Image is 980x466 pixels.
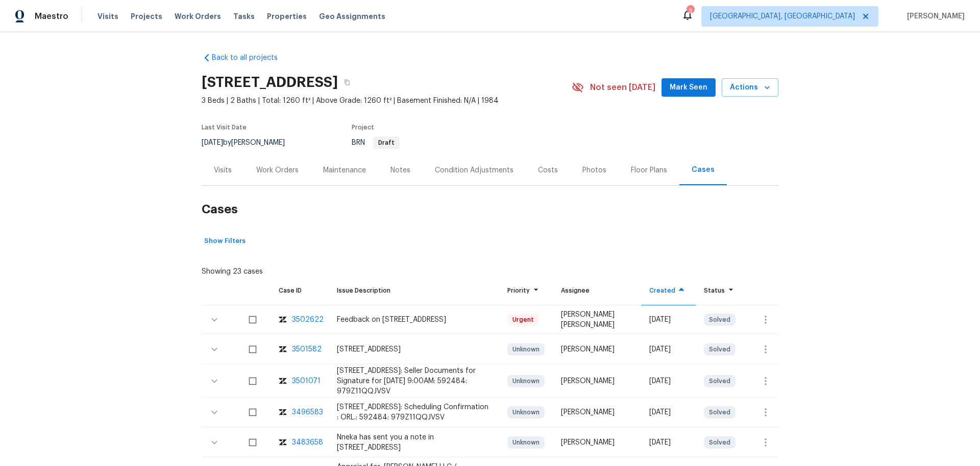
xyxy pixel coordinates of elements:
[279,376,321,386] a: zendesk-icon3501071
[435,165,513,175] div: Condition Adjustments
[649,344,688,354] div: [DATE]
[670,81,707,94] span: Mark Seen
[338,73,356,92] button: Copy Address
[97,11,118,21] span: Visits
[692,165,715,175] div: Cases
[279,437,321,448] a: zendesk-icon3483658
[705,437,734,448] span: Solved
[337,315,491,325] div: Feedback on [STREET_ADDRESS]
[279,376,287,386] img: zendesk-icon
[903,11,965,21] span: [PERSON_NAME]
[649,437,688,448] div: [DATE]
[352,139,400,146] span: BRN
[292,315,324,325] div: 3502622
[202,233,248,249] button: Show Filters
[323,165,366,175] div: Maintenance
[292,437,323,448] div: 3483658
[561,407,633,417] div: [PERSON_NAME]
[202,262,263,277] div: Showing 23 cases
[204,235,246,247] span: Show Filters
[390,165,410,175] div: Notes
[649,376,688,386] div: [DATE]
[267,11,307,21] span: Properties
[705,407,734,417] span: Solved
[292,344,322,354] div: 3501582
[279,344,321,354] a: zendesk-icon3501582
[561,376,633,386] div: [PERSON_NAME]
[292,376,321,386] div: 3501071
[705,344,734,354] span: Solved
[337,344,491,354] div: [STREET_ADDRESS]
[582,165,606,175] div: Photos
[279,407,287,417] img: zendesk-icon
[202,137,297,149] div: by [PERSON_NAME]
[561,437,633,448] div: [PERSON_NAME]
[705,376,734,386] span: Solved
[279,315,321,325] a: zendesk-icon3502622
[508,315,538,325] span: Urgent
[649,315,688,325] div: [DATE]
[337,285,491,296] div: Issue Description
[730,81,770,94] span: Actions
[508,437,544,448] span: Unknown
[337,432,491,453] div: Nneka has sent you a note in [STREET_ADDRESS]
[292,407,323,417] div: 3496583
[704,285,737,296] div: Status
[337,366,491,396] div: [STREET_ADDRESS]: Seller Documents for Signature for [DATE] 9:00AM: 592484: 979Z11QQJVSV
[279,344,287,354] img: zendesk-icon
[507,285,545,296] div: Priority
[722,78,778,97] button: Actions
[233,13,255,20] span: Tasks
[374,140,399,146] span: Draft
[661,78,716,97] button: Mark Seen
[508,376,544,386] span: Unknown
[538,165,558,175] div: Costs
[202,96,572,106] span: 3 Beds | 2 Baths | Total: 1260 ft² | Above Grade: 1260 ft² | Basement Finished: N/A | 1984
[508,344,544,354] span: Unknown
[202,139,223,146] span: [DATE]
[319,11,385,21] span: Geo Assignments
[337,402,491,423] div: [STREET_ADDRESS]: Scheduling Confirmation : ORL.: 592484: 979Z11QQJVSV
[202,53,300,63] a: Back to all projects
[705,315,734,325] span: Solved
[649,285,688,296] div: Created
[279,437,287,448] img: zendesk-icon
[352,124,374,130] span: Project
[710,11,855,21] span: [GEOGRAPHIC_DATA], [GEOGRAPHIC_DATA]
[256,165,299,175] div: Work Orders
[279,285,321,296] div: Case ID
[649,407,688,417] div: [DATE]
[561,309,633,330] div: [PERSON_NAME] [PERSON_NAME]
[214,165,232,175] div: Visits
[202,77,338,87] h2: [STREET_ADDRESS]
[590,82,655,93] span: Not seen [DATE]
[279,407,321,417] a: zendesk-icon3496583
[279,315,287,325] img: zendesk-icon
[687,6,694,16] div: 3
[631,165,667,175] div: Floor Plans
[131,11,162,21] span: Projects
[561,344,633,354] div: [PERSON_NAME]
[508,407,544,417] span: Unknown
[35,11,68,21] span: Maestro
[561,285,633,296] div: Assignee
[202,186,778,233] h2: Cases
[202,124,247,130] span: Last Visit Date
[175,11,221,21] span: Work Orders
